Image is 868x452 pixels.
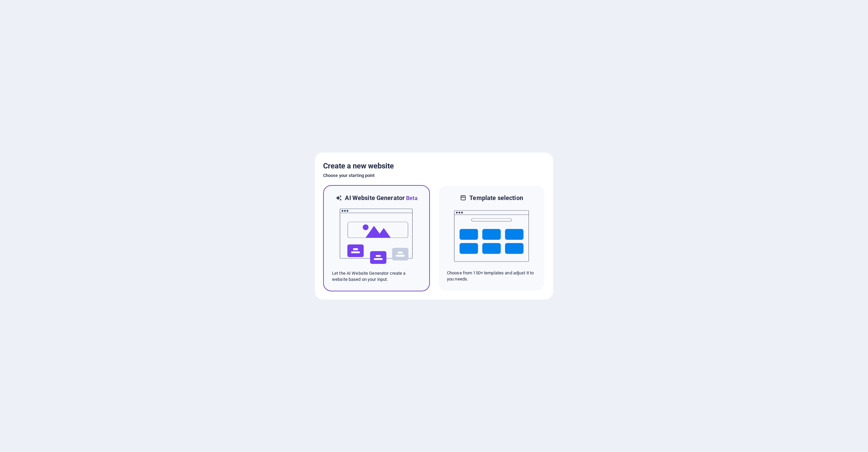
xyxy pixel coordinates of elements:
div: Template selectionChoose from 150+ templates and adjust it to you needs. [438,185,545,291]
img: ai [339,202,414,270]
div: AI Website GeneratorBetaaiLet the AI Website Generator create a website based on your input. [323,185,430,291]
h6: Choose your starting point [323,171,545,180]
p: Choose from 150+ templates and adjust it to you needs. [447,270,536,282]
h5: Create a new website [323,161,545,171]
h6: AI Website Generator [345,194,417,202]
h6: Template selection [469,194,523,202]
span: Beta [405,195,418,201]
p: Let the AI Website Generator create a website based on your input. [332,270,421,283]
